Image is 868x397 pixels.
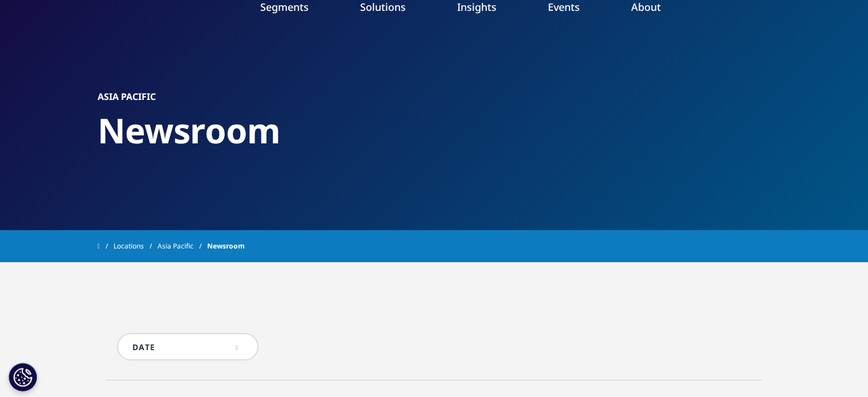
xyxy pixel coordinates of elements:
input: DATE [117,333,259,360]
a: Asia Pacific [158,236,207,256]
a: Locations [114,236,158,256]
span: Newsroom [207,236,245,256]
h2: Newsroom [98,109,771,152]
button: Cookies Settings [9,363,37,391]
h1: Asia Pacific [98,91,771,102]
